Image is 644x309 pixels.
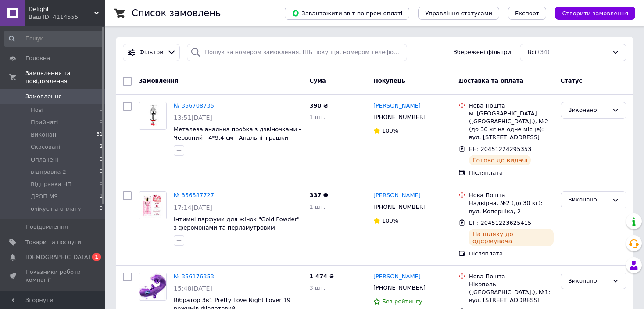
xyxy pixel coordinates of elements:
span: очікує на оплату [31,205,81,213]
img: Фото товару [139,273,166,300]
img: Фото товару [139,192,166,219]
div: Нова Пошта [469,102,554,110]
span: Повідомлення [25,223,68,231]
span: Скасовані [31,143,61,151]
a: [PERSON_NAME] [373,102,421,110]
span: 1 [100,193,103,201]
span: Доставка та оплата [458,77,523,84]
div: м. [GEOGRAPHIC_DATA] ([GEOGRAPHIC_DATA].), №2 (до 30 кг на одне місце): вул. [STREET_ADDRESS] [469,110,554,142]
div: Нова Пошта [469,273,554,280]
a: Фото товару [139,102,167,130]
div: Нова Пошта [469,191,554,199]
span: 0 [100,119,103,126]
div: Післяплата [469,250,554,258]
span: Без рейтингу [382,298,422,305]
span: 1 [92,253,101,261]
span: 390 ₴ [309,102,328,109]
span: Оплачені [31,156,58,164]
a: [PERSON_NAME] [373,191,421,200]
span: Замовлення та повідомлення [25,69,105,85]
span: Прийняті [31,119,58,126]
div: Виконано [568,106,608,115]
span: Створити замовлення [562,10,628,17]
span: 100% [382,217,398,224]
span: 17:14[DATE] [174,204,212,211]
span: Товари та послуги [25,238,81,246]
span: Всі [527,48,536,57]
div: Виконано [568,277,608,286]
img: Фото товару [139,102,166,129]
span: 2 [100,143,103,151]
a: Інтимні парфуми для жінок "Gold Powder" з феромонами та перламутровим порошком 50 мл - Рожевий [174,216,300,239]
a: № 356176353 [174,273,214,280]
span: 1 шт. [309,114,325,120]
span: Замовлення [139,77,178,84]
div: Виконано [568,195,608,205]
div: На шляху до одержувача [469,229,554,246]
span: 0 [100,106,103,114]
span: ЕН: 20451223625415 [469,219,531,226]
button: Створити замовлення [555,7,635,20]
span: Відправка НП [31,180,72,188]
span: ЕН: 20451224295353 [469,146,531,152]
span: Статус [561,77,583,84]
span: 31 [97,131,103,139]
span: Управління статусами [425,10,492,17]
button: Завантажити звіт по пром-оплаті [285,7,409,20]
input: Пошук за номером замовлення, ПІБ покупця, номером телефону, Email, номером накладної [187,44,407,61]
div: Післяплата [469,169,554,177]
span: Нові [31,106,43,114]
span: Експорт [515,10,540,17]
span: Замовлення [25,93,62,101]
a: Фото товару [139,273,167,301]
span: 0 [100,180,103,188]
a: [PERSON_NAME] [373,273,421,281]
span: 13:51[DATE] [174,114,212,121]
div: Ваш ID: 4114555 [29,13,105,21]
a: Створити замовлення [546,10,635,16]
span: Фільтри [140,48,164,57]
span: [PHONE_NUMBER] [373,204,426,210]
span: Покупець [373,77,405,84]
span: Cума [309,77,326,84]
a: № 356587727 [174,192,214,198]
span: 0 [100,205,103,213]
span: 3 шт. [309,284,325,291]
span: [PHONE_NUMBER] [373,284,426,291]
span: Показники роботи компанії [25,268,81,284]
span: 337 ₴ [309,192,328,198]
div: Надвірна, №2 (до 30 кг): вул. Коперніка, 2 [469,199,554,215]
span: 0 [100,168,103,176]
span: 15:48[DATE] [174,285,212,292]
span: 100% [382,127,398,134]
a: № 356708735 [174,102,214,109]
div: Готово до видачі [469,155,531,165]
span: 1 шт. [309,204,325,210]
span: ДРОП MS [31,193,58,201]
span: 0 [100,156,103,164]
span: Виконані [31,131,58,139]
a: Фото товару [139,191,167,219]
span: Головна [25,54,50,62]
span: (34) [538,49,550,55]
div: Нікополь ([GEOGRAPHIC_DATA].), №1: вул. [STREET_ADDRESS] [469,280,554,305]
span: Delight [29,5,94,13]
h1: Список замовлень [132,8,221,18]
input: Пошук [4,31,104,47]
span: 1 474 ₴ [309,273,334,280]
span: Збережені фільтри: [453,48,513,57]
a: Металева анальна пробка з дзвіночками - Червоний - 4*9,4 см - Анальні іграшки [174,126,301,141]
span: відправка 2 [31,168,66,176]
button: Експорт [508,7,547,20]
span: Завантажити звіт по пром-оплаті [292,9,402,17]
span: [DEMOGRAPHIC_DATA] [25,253,90,261]
button: Управління статусами [418,7,499,20]
span: [PHONE_NUMBER] [373,114,426,120]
